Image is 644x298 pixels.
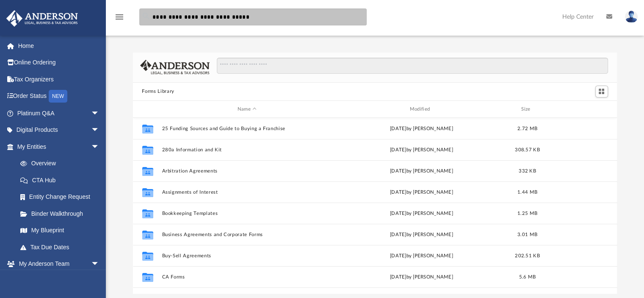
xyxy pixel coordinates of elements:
div: [DATE] by [PERSON_NAME] [336,146,507,154]
div: Size [510,106,544,113]
span: 2.72 MB [517,126,537,131]
a: My Anderson Teamarrow_drop_down [6,256,108,273]
span: arrow_drop_down [91,105,108,122]
button: Bookkeeping Templates [162,211,332,216]
a: Entity Change Request [12,189,112,206]
a: CTA Hub [12,172,112,189]
button: Switch to Grid View [595,86,608,97]
input: Search files and folders [217,58,608,74]
div: id [136,106,158,113]
div: [DATE] by [PERSON_NAME] [336,252,507,260]
span: arrow_drop_down [91,138,108,156]
a: Tax Due Dates [12,239,112,256]
div: id [548,106,607,113]
button: Buy-Sell Agreements [162,253,332,259]
a: Home [6,37,112,54]
a: menu [114,16,124,22]
div: [DATE] by [PERSON_NAME] [336,125,507,133]
a: Order StatusNEW [6,88,112,105]
div: NEW [49,90,67,103]
div: [DATE] by [PERSON_NAME] [336,167,507,175]
i: search [141,11,151,21]
div: grid [133,118,617,293]
i: menu [114,12,124,22]
div: [DATE] by [PERSON_NAME] [336,189,507,196]
span: 3.01 MB [517,232,537,237]
div: Modified [336,106,506,113]
span: 308.57 KB [515,148,539,152]
a: My Blueprint [12,222,108,239]
a: Online Ordering [6,54,112,71]
button: Arbitration Agreements [162,168,332,174]
button: CA Forms [162,274,332,280]
button: 280a Information and Kit [162,147,332,153]
button: Forms Library [142,88,174,95]
span: 5.6 MB [519,275,536,279]
span: 1.44 MB [517,190,537,195]
button: Business Agreements and Corporate Forms [162,232,332,237]
img: User Pic [625,11,638,23]
a: Digital Productsarrow_drop_down [6,122,112,139]
button: 25 Funding Sources and Guide to Buying a Franchise [162,126,332,131]
span: 1.25 MB [517,211,537,216]
span: arrow_drop_down [91,256,108,273]
span: 202.51 KB [515,253,539,258]
img: Anderson Advisors Platinum Portal [4,10,80,27]
span: arrow_drop_down [91,122,108,139]
button: Assignments of Interest [162,189,332,195]
a: Platinum Q&Aarrow_drop_down [6,105,112,122]
a: My Entitiesarrow_drop_down [6,138,112,155]
div: [DATE] by [PERSON_NAME] [336,210,507,217]
a: Tax Organizers [6,71,112,88]
a: Binder Walkthrough [12,205,112,222]
div: [DATE] by [PERSON_NAME] [336,231,507,239]
span: 332 KB [519,169,536,173]
div: [DATE] by [PERSON_NAME] [336,273,507,281]
a: Overview [12,155,112,172]
div: Name [161,106,332,113]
